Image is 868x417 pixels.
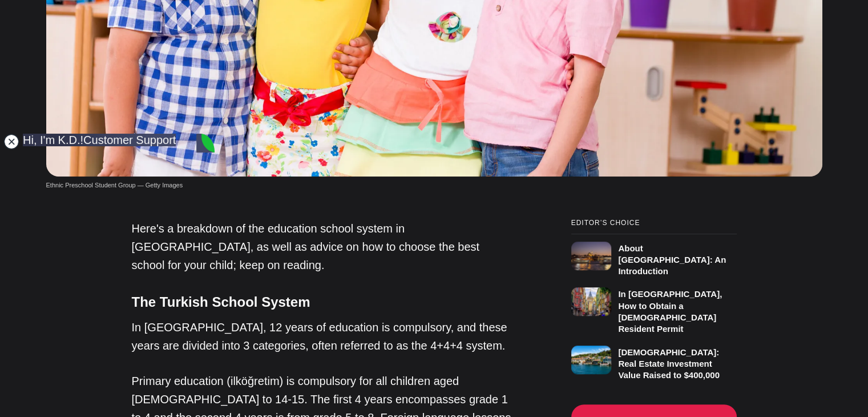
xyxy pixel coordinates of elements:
h3: About [GEOGRAPHIC_DATA]: An Introduction [618,243,726,276]
figcaption: Ethnic Preschool Student Group — Getty Images [46,181,822,190]
h3: [DEMOGRAPHIC_DATA]: Real Estate Investment Value Raised to $400,000 [618,347,720,380]
a: [DEMOGRAPHIC_DATA]: Real Estate Investment Value Raised to $400,000 [571,341,737,381]
small: Editor’s Choice [571,219,737,227]
h4: The Turkish School System [132,291,514,312]
a: In [GEOGRAPHIC_DATA], How to Obtain a [DEMOGRAPHIC_DATA] Resident Permit [571,283,737,335]
p: In [GEOGRAPHIC_DATA], 12 years of education is compulsory, and these years are divided into 3 cat... [132,318,514,355]
a: About [GEOGRAPHIC_DATA]: An Introduction [571,234,737,277]
h3: In [GEOGRAPHIC_DATA], How to Obtain a [DEMOGRAPHIC_DATA] Resident Permit [618,289,722,334]
p: Here's a breakdown of the education school system in [GEOGRAPHIC_DATA], as well as advice on how ... [132,219,514,274]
